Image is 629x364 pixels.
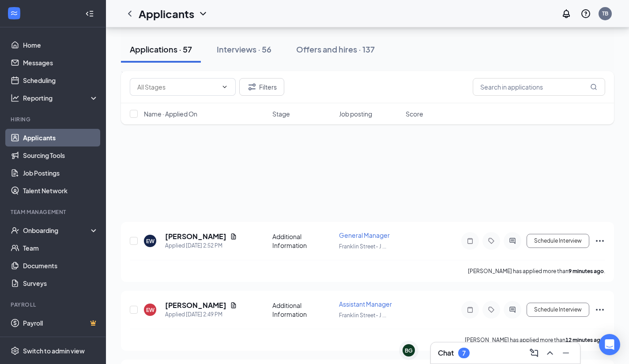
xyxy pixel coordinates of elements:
svg: Document [230,302,237,309]
button: Filter Filters [239,78,284,96]
span: Job posting [339,109,372,118]
svg: QuestionInfo [580,8,591,19]
svg: ActiveChat [507,306,518,313]
svg: Ellipses [595,304,605,315]
svg: ChevronUp [545,348,555,358]
svg: Tag [486,306,497,313]
a: Talent Network [23,182,98,199]
a: Applicants [23,129,98,146]
span: Assistant Manager [339,300,392,308]
input: Search in applications [473,78,605,96]
b: 12 minutes ago [565,337,604,343]
a: Job Postings [23,164,98,182]
div: Switch to admin view [23,346,85,355]
a: Sourcing Tools [23,146,98,164]
svg: Notifications [561,8,572,19]
h5: [PERSON_NAME] [165,232,226,241]
h1: Applicants [139,6,194,21]
svg: ChevronDown [221,83,228,90]
span: General Manager [339,231,390,239]
div: Interviews · 56 [217,44,271,55]
div: Additional Information [272,232,334,250]
p: [PERSON_NAME] has applied more than . [465,336,605,344]
svg: Settings [11,346,19,355]
svg: ComposeMessage [529,348,539,358]
div: 7 [462,349,466,357]
svg: WorkstreamLogo [10,9,19,18]
div: Open Intercom Messenger [599,334,620,355]
svg: Ellipses [595,236,605,246]
div: BG [405,347,413,354]
button: Minimize [559,346,573,360]
h5: [PERSON_NAME] [165,300,226,310]
span: Stage [272,109,290,118]
svg: MagnifyingGlass [590,83,597,90]
div: Applied [DATE] 2:52 PM [165,241,237,250]
div: Payroll [11,301,97,308]
div: Applications · 57 [130,44,192,55]
div: Offers and hires · 137 [296,44,375,55]
svg: Filter [247,82,257,92]
span: Score [406,109,423,118]
h3: Chat [438,348,454,358]
div: Hiring [11,116,97,123]
svg: Note [465,306,475,313]
button: Schedule Interview [527,303,589,317]
p: [PERSON_NAME] has applied more than . [468,267,605,275]
a: Documents [23,257,98,274]
a: PayrollCrown [23,314,98,332]
div: Team Management [11,208,97,216]
span: Franklin Street- J ... [339,312,386,319]
div: Applied [DATE] 2:49 PM [165,310,237,319]
svg: ChevronDown [198,8,208,19]
a: Team [23,239,98,257]
div: EW [146,237,154,245]
svg: Collapse [85,9,94,18]
svg: Document [230,233,237,240]
svg: Tag [486,237,497,244]
svg: Note [465,237,475,244]
a: Scheduling [23,71,98,89]
svg: UserCheck [11,226,19,235]
div: Reporting [23,94,99,102]
input: All Stages [137,82,218,92]
svg: Minimize [561,348,571,358]
a: Home [23,36,98,54]
svg: ChevronLeft [124,8,135,19]
svg: Analysis [11,94,19,102]
div: TB [602,10,608,17]
div: EW [146,306,154,314]
div: Onboarding [23,226,91,235]
svg: ActiveChat [507,237,518,244]
button: Schedule Interview [527,234,589,248]
div: Additional Information [272,301,334,319]
span: Name · Applied On [144,109,197,118]
b: 9 minutes ago [569,268,604,274]
a: Messages [23,54,98,71]
button: ComposeMessage [527,346,541,360]
button: ChevronUp [543,346,557,360]
a: Surveys [23,274,98,292]
span: Franklin Street- J ... [339,243,386,250]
